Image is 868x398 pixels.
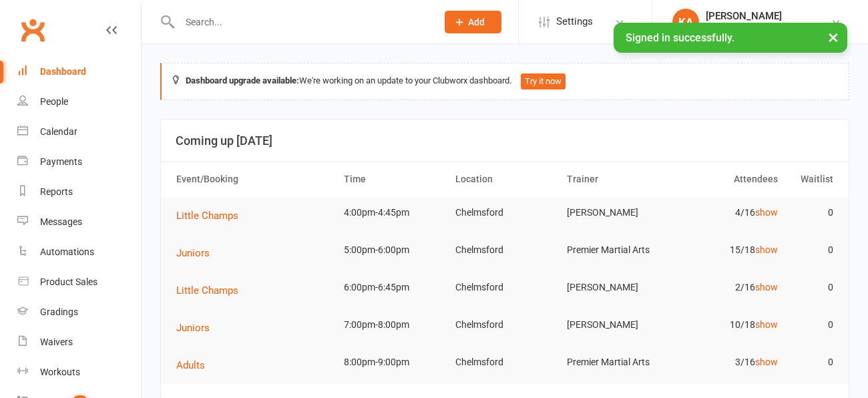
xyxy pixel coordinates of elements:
button: Try it now [521,73,566,89]
th: Waitlist [784,162,840,196]
td: [PERSON_NAME] [561,272,672,303]
button: Little Champs [176,208,248,224]
a: show [755,282,778,292]
a: show [755,357,778,367]
a: show [755,207,778,218]
td: 0 [784,347,840,378]
span: Adults [176,359,205,371]
td: Chelmsford [449,197,561,228]
td: 2/16 [672,272,784,303]
div: Gradings [40,307,78,317]
div: Messages [40,216,82,227]
th: Attendees [672,162,784,196]
td: Chelmsford [449,234,561,266]
a: Payments [17,147,141,177]
a: Automations [17,237,141,267]
div: Reports [40,186,73,197]
button: × [821,23,845,51]
div: Calendar [40,126,77,137]
button: Adults [176,357,214,373]
div: Product Sales [40,276,97,287]
td: Chelmsford [449,347,561,378]
span: Juniors [176,247,210,259]
td: Chelmsford [449,309,561,341]
td: 3/16 [672,347,784,378]
a: Messages [17,207,141,237]
a: show [755,244,778,255]
div: Waivers [40,337,73,347]
a: Clubworx [16,13,49,47]
span: Little Champs [176,210,238,222]
span: Juniors [176,322,210,334]
td: 0 [784,272,840,303]
span: Signed in successfully. [626,31,734,44]
span: Add [468,17,485,27]
span: Settings [556,7,593,37]
a: show [755,319,778,330]
td: 7:00pm-8:00pm [338,309,449,341]
button: Add [445,11,501,33]
td: 0 [784,309,840,341]
td: 0 [784,234,840,266]
h3: Coming up [DATE] [176,134,834,148]
td: 15/18 [672,234,784,266]
a: People [17,87,141,117]
td: [PERSON_NAME] [561,309,672,341]
a: Workouts [17,357,141,387]
strong: Dashboard upgrade available: [186,75,299,85]
div: [PERSON_NAME] [706,10,831,22]
a: Dashboard [17,57,141,87]
td: 8:00pm-9:00pm [338,347,449,378]
div: Workouts [40,367,80,377]
div: KA [672,9,699,35]
a: Product Sales [17,267,141,297]
div: People [40,96,68,107]
a: Reports [17,177,141,207]
input: Search... [176,13,427,31]
button: Little Champs [176,282,248,298]
div: Premier Martial Arts Essex Ltd [706,22,831,34]
th: Time [338,162,449,196]
div: Dashboard [40,66,86,77]
td: 0 [784,197,840,228]
a: Gradings [17,297,141,327]
th: Trainer [561,162,672,196]
button: Juniors [176,320,219,336]
button: Juniors [176,245,219,261]
div: Automations [40,246,94,257]
td: [PERSON_NAME] [561,197,672,228]
a: Calendar [17,117,141,147]
th: Event/Booking [170,162,338,196]
th: Location [449,162,561,196]
td: 4/16 [672,197,784,228]
span: Little Champs [176,284,238,296]
td: 10/18 [672,309,784,341]
td: 6:00pm-6:45pm [338,272,449,303]
td: Premier Martial Arts [561,347,672,378]
div: We're working on an update to your Clubworx dashboard. [160,63,849,100]
div: Payments [40,156,82,167]
td: 4:00pm-4:45pm [338,197,449,228]
td: Premier Martial Arts [561,234,672,266]
td: Chelmsford [449,272,561,303]
td: 5:00pm-6:00pm [338,234,449,266]
a: Waivers [17,327,141,357]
